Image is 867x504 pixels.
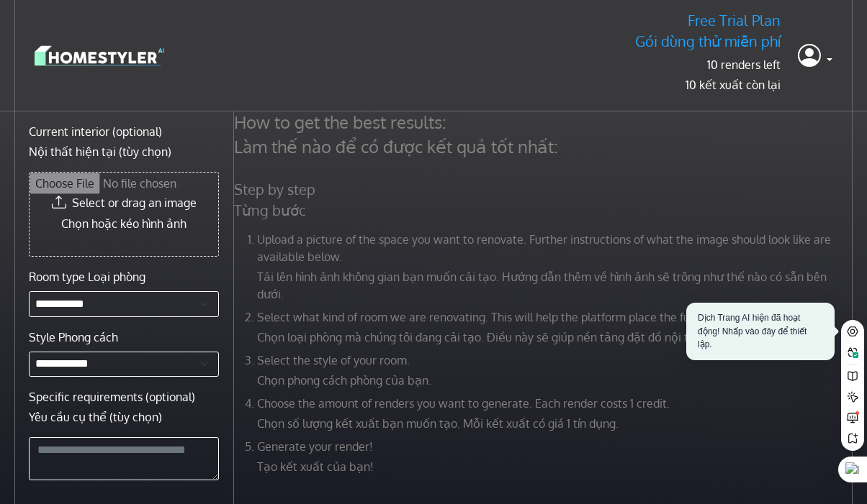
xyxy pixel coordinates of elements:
p: 10 renders left [635,56,781,93]
sider-trans-text: Chọn phong cách phòng của bạn. [257,373,431,388]
sider-trans-text: Chọn loại phòng mà chúng tôi đang cải tạo. Điều này sẽ giúp nền tảng đặt đồ nội thất bạn muốn. [257,330,766,344]
label: Room type [29,268,145,285]
li: Select what kind of room we are renovating. This will help the platform place the furniture you w... [257,308,856,346]
li: Choose the amount of renders you want to generate. Each render costs 1 credit. [257,395,856,432]
h5: Step by step [225,180,865,225]
sider-trans-text: Từng bước [234,201,305,219]
label: Style [29,329,118,346]
label: Specific requirements (optional) [29,388,195,431]
sider-trans-text: Tải lên hình ảnh không gian bạn muốn cải tạo. Hướng dẫn thêm về hình ảnh sẽ trông như thế nào có ... [257,270,827,301]
sider-trans-text: Yêu cầu cụ thể (tùy chọn) [29,410,162,424]
sider-trans-text: Phong cách [58,330,118,344]
sider-trans-text: Loại phòng [88,270,145,284]
sider-trans-text: Chọn số lượng kết xuất bạn muốn tạo. Mỗi kết xuất có giá 1 tín dụng. [257,416,619,431]
h5: Free Trial Plan [635,12,781,50]
img: logo-3de290ba35641baa71223ecac5eacb59cb85b4c7fdf211dc9aaecaaee71ea2f8.svg [35,43,164,68]
li: Generate your render! [257,438,856,475]
label: Current interior (optional) [29,123,171,166]
sider-trans-text: Làm thế nào để có được kết quả tốt nhất: [234,135,558,157]
li: Select the style of your room. [257,352,856,389]
sider-trans-text: 10 kết xuất còn lại [686,78,781,92]
h4: How to get the best results: [225,111,865,163]
sider-trans-text: Gói dùng thử miễn phí [635,32,781,50]
sider-trans-text: Tạo kết xuất của bạn! [257,459,374,474]
sider-trans-text: Nội thất hiện tại (tùy chọn) [29,145,171,159]
li: Upload a picture of the space you want to renovate. Further instructions of what the image should... [257,231,856,303]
